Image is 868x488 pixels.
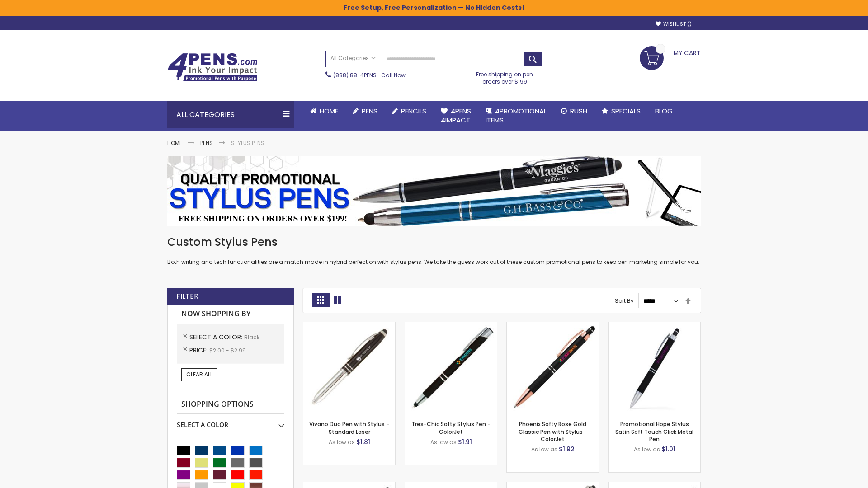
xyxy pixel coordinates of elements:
a: Home [167,139,182,147]
a: Pencils [385,101,434,121]
img: Tres-Chic Softy Stylus Pen - ColorJet-Black [405,322,497,414]
span: Price [189,346,209,355]
span: Pencils [401,106,426,116]
span: Pens [362,106,377,116]
a: Rush [554,101,594,121]
img: Phoenix Softy Rose Gold Classic Pen with Stylus - ColorJet-Black [507,322,599,414]
a: Wishlist [656,21,692,28]
a: Phoenix Softy Rose Gold Classic Pen with Stylus - ColorJet-Black [507,322,599,329]
a: Pens [345,101,385,121]
span: As low as [531,446,557,453]
span: $1.81 [356,437,370,446]
div: All Categories [167,101,294,128]
span: 4PROMOTIONAL ITEMS [486,106,547,125]
span: All Categories [330,55,376,62]
a: Tres-Chic Softy Stylus Pen - ColorJet-Black [405,322,497,329]
a: Phoenix Softy Rose Gold Classic Pen with Stylus - ColorJet [519,420,587,442]
span: Home [320,106,338,116]
a: Blog [648,101,680,121]
span: As low as [329,438,355,446]
span: Blog [655,106,673,116]
strong: Shopping Options [177,395,284,414]
a: Pens [200,139,213,147]
a: Home [303,101,345,121]
a: Vivano Duo Pen with Stylus - Standard Laser-Black [303,322,395,329]
span: As low as [634,446,660,453]
label: Sort By [615,297,634,305]
a: 4Pens4impact [434,101,478,131]
a: Promotional Hope Stylus Satin Soft Touch Click Metal Pen-Black [609,322,700,329]
img: Promotional Hope Stylus Satin Soft Touch Click Metal Pen-Black [609,322,700,414]
span: Rush [570,106,587,116]
span: 4Pens 4impact [441,106,471,125]
div: Free shipping on pen orders over $199 [467,67,543,85]
span: $1.91 [458,437,472,446]
a: Specials [594,101,648,121]
span: $1.01 [661,445,675,454]
span: Black [244,333,259,341]
strong: Now Shopping by [177,305,284,324]
img: Stylus Pens [167,156,701,226]
a: 4PROMOTIONALITEMS [478,101,554,131]
a: All Categories [326,51,380,66]
a: Clear All [181,368,217,381]
img: 4Pens Custom Pens and Promotional Products [167,53,258,82]
strong: Stylus Pens [231,139,264,147]
span: Specials [611,106,641,116]
span: Select A Color [189,333,244,342]
span: $1.92 [559,445,575,454]
a: Vivano Duo Pen with Stylus - Standard Laser [309,420,389,435]
h1: Custom Stylus Pens [167,235,701,249]
a: Tres-Chic Softy Stylus Pen - ColorJet [411,420,491,435]
strong: Filter [176,291,198,301]
div: Both writing and tech functionalities are a match made in hybrid perfection with stylus pens. We ... [167,235,701,266]
span: Clear All [186,371,212,378]
span: - Call Now! [333,71,407,79]
a: (888) 88-4PENS [333,71,377,79]
a: Promotional Hope Stylus Satin Soft Touch Click Metal Pen [615,420,693,442]
span: $2.00 - $2.99 [209,347,246,354]
img: Vivano Duo Pen with Stylus - Standard Laser-Black [303,322,395,414]
span: As low as [430,438,457,446]
div: Select A Color [177,414,284,429]
strong: Grid [312,293,329,307]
